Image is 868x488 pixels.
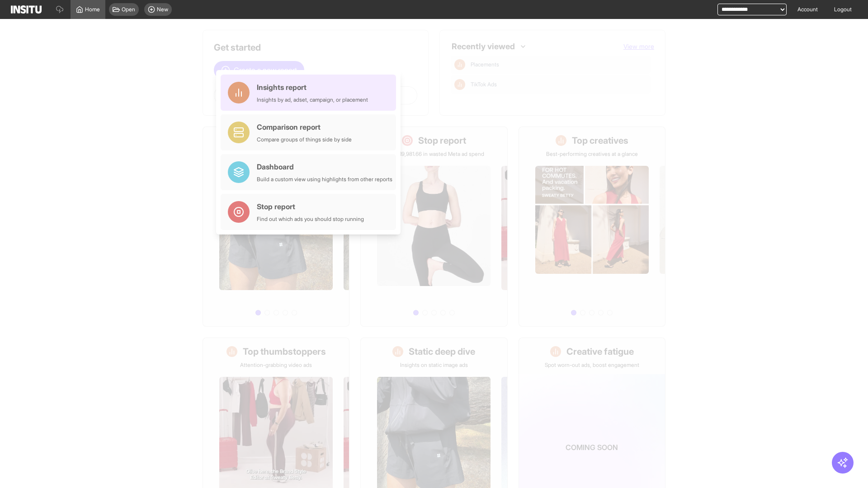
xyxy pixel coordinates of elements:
span: New [157,6,168,13]
div: Insights report [257,82,368,93]
div: Find out which ads you should stop running [257,216,364,223]
div: Stop report [257,201,364,212]
span: Open [122,6,135,13]
img: Logo [11,5,42,14]
div: Compare groups of things side by side [257,136,352,143]
span: Home [85,6,100,13]
div: Build a custom view using highlights from other reports [257,176,392,183]
div: Dashboard [257,161,392,172]
div: Insights by ad, adset, campaign, or placement [257,96,368,103]
div: Comparison report [257,122,352,132]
